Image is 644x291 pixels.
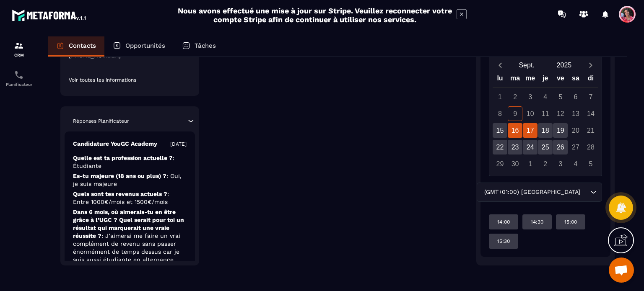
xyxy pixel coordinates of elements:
[73,118,129,124] p: Réponses Planificateur
[493,157,507,171] div: 29
[508,90,522,104] div: 2
[553,140,568,155] div: 26
[69,42,96,49] p: Contacts
[582,188,588,197] input: Search for option
[553,90,568,104] div: 5
[493,72,599,171] div: Calendar wrapper
[523,106,538,121] div: 10
[583,72,598,87] div: di
[538,140,553,155] div: 25
[568,157,583,171] div: 4
[553,123,568,138] div: 19
[73,140,157,148] p: Candidature YouGC Academy
[583,140,598,155] div: 28
[538,123,553,138] div: 18
[493,90,507,104] div: 1
[493,140,507,155] div: 22
[508,157,522,171] div: 30
[493,59,508,71] button: Previous month
[2,64,36,93] a: schedulerschedulerPlanificateur
[523,90,538,104] div: 3
[523,72,538,87] div: me
[493,123,507,138] div: 15
[73,232,180,263] span: : J’aimerai me faire un vrai complément de revenu sans passer énormément de temps dessus car je s...
[609,258,634,283] div: Ouvrir le chat
[508,106,522,121] div: 9
[568,90,583,104] div: 6
[174,36,224,57] a: Tâches
[125,42,165,49] p: Opportunités
[553,72,568,87] div: ve
[538,157,553,171] div: 2
[583,59,598,71] button: Next month
[497,219,510,225] p: 14:00
[523,157,538,171] div: 1
[568,106,583,121] div: 13
[195,42,216,49] p: Tâches
[538,72,553,87] div: je
[2,82,36,87] p: Planificateur
[493,90,599,171] div: Calendar days
[523,123,538,138] div: 17
[177,6,452,24] h2: Nous avons effectué une mise à jour sur Stripe. Veuillez reconnecter votre compte Stripe afin de ...
[493,106,507,121] div: 8
[497,238,510,245] p: 15:30
[568,140,583,155] div: 27
[538,106,553,121] div: 11
[508,123,522,138] div: 16
[553,106,568,121] div: 12
[545,58,583,72] button: Open years overlay
[482,188,582,197] span: (GMT+01:00) [GEOGRAPHIC_DATA]
[12,8,87,23] img: logo
[48,36,104,57] a: Contacts
[104,36,174,57] a: Opportunités
[492,72,507,87] div: lu
[531,219,543,225] p: 14:30
[69,77,191,83] p: Voir toutes les informations
[583,123,598,138] div: 21
[73,154,187,170] p: Quelle est ta profession actuelle ?
[73,190,187,206] p: Quels sont tes revenus actuels ?
[583,157,598,171] div: 5
[2,53,36,57] p: CRM
[508,58,545,72] button: Open months overlay
[538,90,553,104] div: 4
[170,141,187,147] p: [DATE]
[73,172,187,188] p: Es-tu majeure (18 ans ou plus) ?
[583,90,598,104] div: 7
[73,208,187,264] p: Dans 6 mois, où aimerais-tu en être grâce à l’UGC ? Quel serait pour toi un résultat qui marquera...
[508,72,523,87] div: ma
[583,106,598,121] div: 14
[564,219,577,225] p: 15:00
[568,72,583,87] div: sa
[477,183,602,202] div: Search for option
[568,123,583,138] div: 20
[508,140,522,155] div: 23
[553,157,568,171] div: 3
[523,140,538,155] div: 24
[14,70,24,80] img: scheduler
[2,34,36,64] a: formationformationCRM
[14,41,24,51] img: formation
